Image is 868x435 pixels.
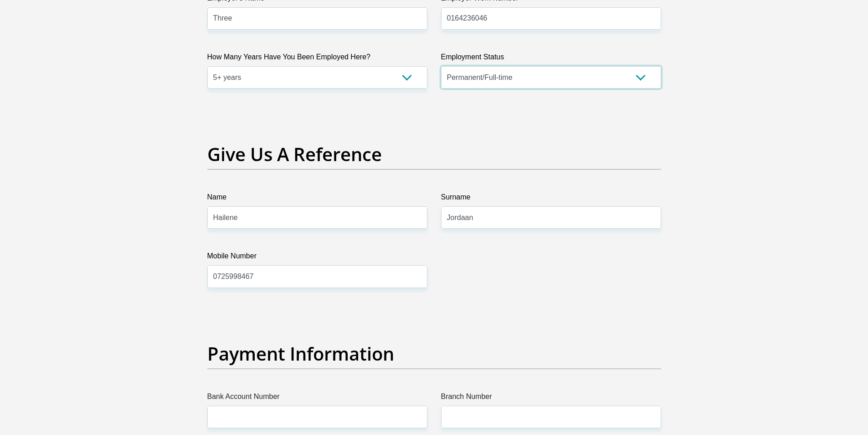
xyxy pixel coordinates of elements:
label: Mobile Number [207,251,427,265]
label: Name [207,192,427,206]
label: How Many Years Have You Been Employed Here? [207,52,427,66]
input: Employer's Name [207,7,427,30]
label: Surname [441,192,661,206]
input: Branch Number [441,406,661,428]
input: Name [207,206,427,229]
h2: Give Us A Reference [207,143,661,165]
input: Bank Account Number [207,406,427,428]
input: Surname [441,206,661,229]
input: Employer Work Number [441,7,661,30]
label: Branch Number [441,391,661,406]
input: Mobile Number [207,265,427,288]
h2: Payment Information [207,343,661,365]
label: Bank Account Number [207,391,427,406]
label: Employment Status [441,52,661,66]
